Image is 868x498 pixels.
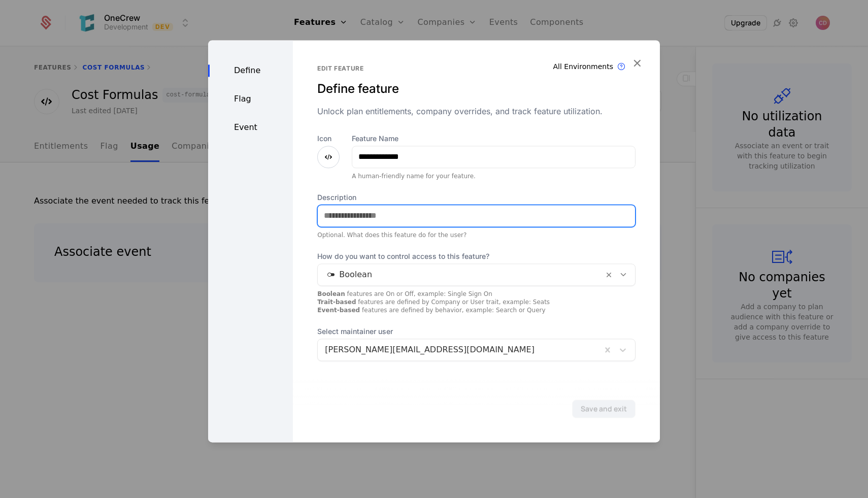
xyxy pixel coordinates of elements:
div: Unlock plan entitlements, company overrides, and track feature utilization. [317,105,636,117]
label: Icon [317,134,340,144]
label: Description [317,192,636,203]
div: Define feature [317,81,636,97]
label: Feature Name [352,134,636,144]
strong: Boolean [317,290,345,297]
div: Edit feature [317,64,636,73]
button: Save and exit [572,400,636,418]
div: Define [208,64,293,77]
span: How do you want to control access to this feature? [317,251,636,261]
div: features are On or Off, example: Single Sign On features are defined by Company or User trait, ex... [317,290,636,314]
div: Optional. What does this feature do for the user? [317,231,636,239]
span: Select maintainer user [317,326,636,337]
strong: Event-based [317,307,360,314]
div: A human-friendly name for your feature. [352,172,636,180]
strong: Trait-based [317,298,356,306]
div: Event [208,121,293,134]
div: Flag [208,93,293,105]
div: All Environments [553,61,614,72]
